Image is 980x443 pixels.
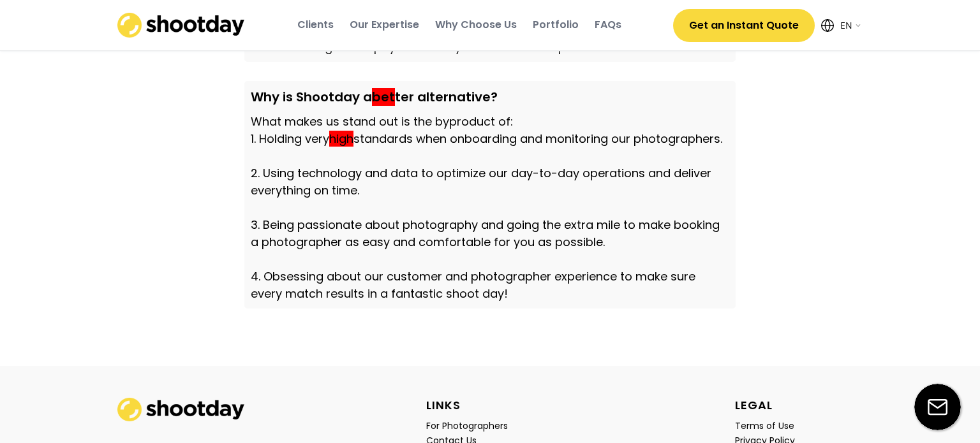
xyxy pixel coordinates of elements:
img: shootday_logo.png [117,398,245,421]
div: For Photographers [426,420,508,432]
div: Why Choose Us [435,18,517,32]
div: Clients [297,18,334,32]
img: Icon%20feather-globe%20%281%29.svg [821,19,834,32]
div: What makes us stand out is the byproduct of: 1. Holding very standards when onboarding and monito... [251,113,729,302]
div: LINKS [426,398,461,412]
div: LEGAL [735,398,773,412]
div: Our Expertise [350,18,419,32]
img: email-icon%20%281%29.svg [914,384,961,430]
div: Terms of Use [735,420,794,432]
em: high [329,131,353,147]
img: shootday_logo.png [117,13,245,38]
em: bet [372,88,395,106]
button: Get an Instant Quote [673,9,815,42]
div: Why is Shootday a ter alternative? [251,87,729,106]
div: Portfolio [533,18,579,32]
div: FAQs [595,18,621,32]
